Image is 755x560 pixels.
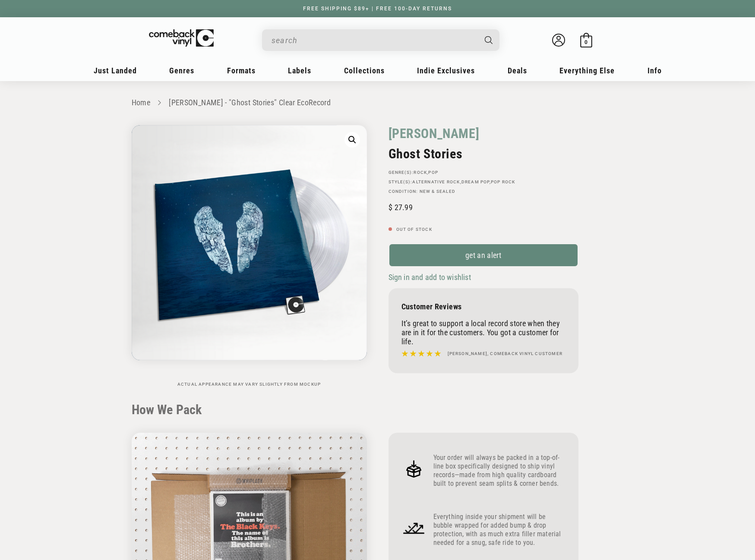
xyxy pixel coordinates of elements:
[294,6,461,12] a: FREE SHIPPING $89+ | FREE 100-DAY RETURNS
[428,170,438,175] a: Pop
[272,31,476,49] input: search
[491,179,515,184] a: Pop Rock
[401,348,441,359] img: star5.svg
[389,203,413,212] span: 27.99
[389,170,578,175] p: GENRE(S): ,
[401,456,426,481] img: Frame_4.png
[389,125,480,142] a: [PERSON_NAME]
[132,382,367,387] p: Actual appearance may vary slightly from mockup
[94,66,137,75] span: Just Landed
[288,66,311,75] span: Labels
[584,39,588,45] span: 0
[169,98,331,107] a: [PERSON_NAME] - "Ghost Stories" Clear EcoRecord
[477,29,500,51] button: Search
[389,179,578,185] p: STYLE(S): , ,
[648,66,662,75] span: Info
[401,319,565,346] p: It’s great to support a local record store when they are in it for the customers. You got a custo...
[389,272,474,282] button: Sign in and add to wishlist
[461,179,490,184] a: Dream Pop
[389,146,578,161] h2: Ghost Stories
[508,66,527,75] span: Deals
[227,66,256,75] span: Formats
[132,125,367,387] media-gallery: Gallery Viewer
[169,66,194,75] span: Genres
[412,179,460,184] a: Alternative Rock
[559,66,615,75] span: Everything Else
[132,98,150,107] a: Home
[389,243,578,267] a: get an alert
[401,302,565,311] p: Customer Reviews
[401,516,426,541] img: Frame_4_1.png
[344,66,385,75] span: Collections
[389,227,578,232] p: Out of stock
[389,273,471,282] span: Sign in and add to wishlist
[389,203,392,212] span: $
[132,402,624,418] h2: How We Pack
[132,97,624,109] nav: breadcrumbs
[414,170,427,175] a: Rock
[389,189,578,194] p: Condition: New & Sealed
[262,29,499,51] div: Search
[433,453,565,488] p: Your order will always be packed in a top-of-line box specifically designed to ship vinyl records...
[433,513,565,547] p: Everything inside your shipment will be bubble wrapped for added bump & drop protection, with as ...
[448,350,563,357] h4: [PERSON_NAME], Comeback Vinyl customer
[417,66,475,75] span: Indie Exclusives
